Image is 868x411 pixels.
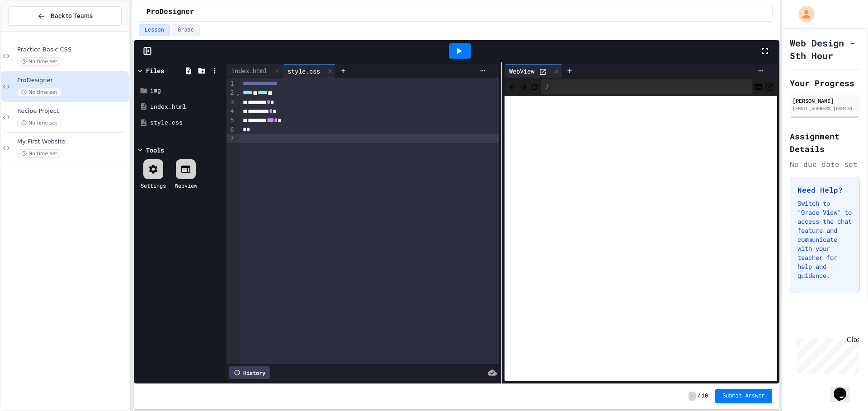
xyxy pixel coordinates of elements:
[150,118,221,127] div: style.css
[505,96,777,382] iframe: Web Preview
[146,7,194,18] span: ProDesigner
[226,98,236,107] div: 3
[226,125,236,134] div: 6
[139,24,170,36] button: Lesson
[226,107,236,116] div: 4
[226,79,236,88] div: 1
[790,130,860,155] h2: Assignment Details
[146,145,164,155] div: Tools
[797,199,852,280] p: Switch to "Grade View" to access the chat feature and communicate with your teacher for help and ...
[283,66,325,76] div: style.css
[226,66,272,75] div: index.html
[226,88,236,97] div: 2
[702,393,708,400] span: 10
[4,4,62,57] div: Chat with us now!Close
[150,86,221,95] div: img
[689,392,695,401] span: -
[797,185,852,195] h3: Need Help?
[17,57,61,66] span: No time set
[519,81,528,92] span: Forward
[541,79,752,94] div: /
[789,4,817,24] div: My Account
[505,64,562,78] div: WebView
[793,105,857,112] div: [EMAIL_ADDRESS][DOMAIN_NAME]
[226,134,236,143] div: 7
[17,77,127,84] span: ProDesigner
[17,88,61,97] span: No time set
[830,375,859,402] iframe: chat widget
[172,24,200,36] button: Grade
[790,159,860,170] div: No due date set
[17,46,127,54] span: Practice Basic CSS
[764,81,774,92] button: Open in new tab
[236,89,240,97] span: Fold line
[793,336,859,374] iframe: chat widget
[530,81,539,92] button: Refresh
[505,66,539,76] div: WebView
[793,97,857,105] div: [PERSON_NAME]
[17,149,61,158] span: No time set
[715,389,772,403] button: Submit Answer
[283,64,336,78] div: style.css
[150,102,221,111] div: index.html
[754,81,763,92] button: Console
[51,11,93,21] span: Back to Teams
[17,119,61,127] span: No time set
[17,138,127,146] span: My First Website
[226,64,283,78] div: index.html
[722,393,765,400] span: Submit Answer
[226,116,236,125] div: 5
[146,66,164,75] div: Files
[17,107,127,115] span: Recipe Project
[790,37,860,62] h1: Web Design - 5th Hour
[8,6,122,26] button: Back to Teams
[508,81,517,92] span: Back
[698,393,701,400] span: /
[229,366,270,379] div: History
[175,181,197,189] div: Webview
[141,181,166,189] div: Settings
[790,77,860,89] h2: Your Progress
